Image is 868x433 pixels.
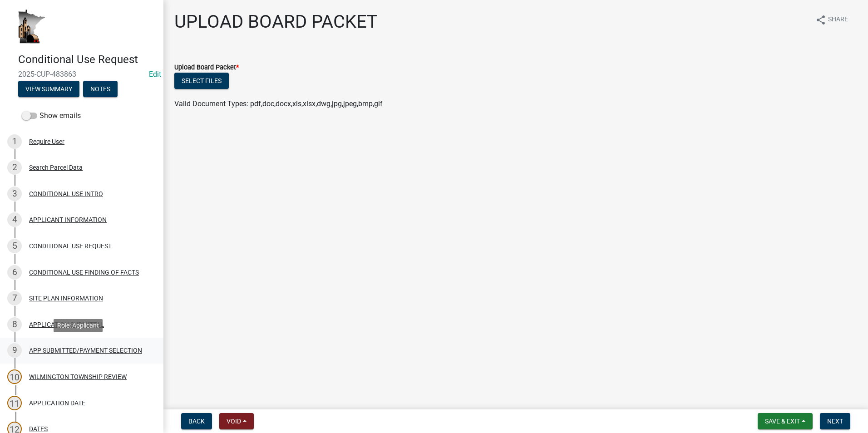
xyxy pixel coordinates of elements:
div: 5 [7,239,22,253]
button: Void [219,413,254,429]
button: Back [181,413,212,429]
span: Share [828,15,848,25]
div: SITE PLAN INFORMATION [29,295,103,301]
wm-modal-confirm: Edit Application Number [149,70,161,79]
div: Require User [29,138,64,145]
label: Upload Board Packet [174,64,239,71]
div: APPLICATION DATE [29,400,85,406]
div: CONDITIONAL USE REQUEST [29,243,112,249]
div: CONDITIONAL USE FINDING OF FACTS [29,269,139,276]
span: 2025-CUP-483863 [18,70,145,79]
div: Role: Applicant [54,319,103,332]
div: DATES [29,426,48,432]
div: APP SUBMITTED/PAYMENT SELECTION [29,347,142,354]
img: Houston County, Minnesota [18,10,45,44]
i: share [815,15,826,25]
a: Edit [149,70,161,79]
div: 9 [7,343,22,358]
span: Valid Document Types: pdf,doc,docx,xls,xlsx,dwg,jpg,jpeg,bmp,gif [174,99,383,108]
wm-modal-confirm: Notes [83,86,118,93]
button: Select files [174,73,229,89]
div: CONDITIONAL USE INTRO [29,191,103,197]
div: 1 [7,134,22,149]
span: Save & Exit [765,418,800,425]
wm-modal-confirm: Summary [18,86,79,93]
div: 2 [7,160,22,175]
span: Void [227,418,241,425]
button: Next [820,413,850,429]
div: 8 [7,317,22,332]
h1: UPLOAD BOARD PACKET [174,11,378,33]
div: APPLICATION SUBMITTAL [29,321,104,328]
div: 4 [7,212,22,227]
div: 7 [7,291,22,305]
div: WILMINGTON TOWNSHIP REVIEW [29,374,127,380]
button: Save & Exit [758,413,813,429]
div: 3 [7,187,22,201]
div: 6 [7,265,22,280]
div: 10 [7,369,22,384]
button: shareShare [808,11,855,29]
h4: Conditional Use Request [18,53,156,66]
button: View Summary [18,81,79,97]
span: Back [188,418,205,425]
button: Notes [83,81,118,97]
div: Search Parcel Data [29,164,83,171]
div: 11 [7,396,22,410]
label: Show emails [22,110,81,121]
div: APPLICANT INFORMATION [29,216,107,223]
span: Next [827,418,843,425]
